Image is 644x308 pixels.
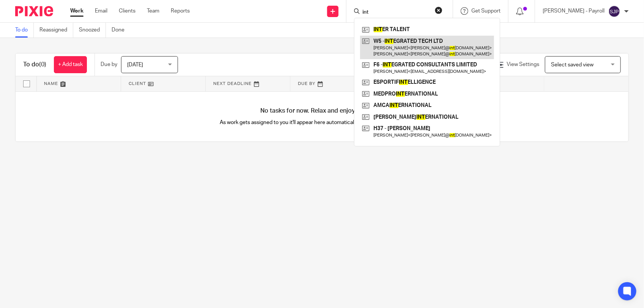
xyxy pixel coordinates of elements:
[39,23,73,38] a: Reassigned
[435,6,442,14] button: Clear
[39,61,46,68] span: (0)
[23,61,46,69] h1: To do
[169,119,476,126] p: As work gets assigned to you it'll appear here automatically, helping you stay organised.
[16,107,628,115] h4: No tasks for now. Relax and enjoy your day!
[79,23,106,38] a: Snoozed
[15,23,34,38] a: To do
[127,62,143,68] span: [DATE]
[507,62,539,67] span: View Settings
[54,56,87,73] a: + Add task
[101,61,117,68] p: Due by
[608,5,620,17] img: svg%3E
[471,8,501,14] span: Get Support
[95,7,107,15] a: Email
[70,7,83,15] a: Work
[15,6,53,16] img: Pixie
[362,9,430,16] input: Search
[551,62,594,68] span: Select saved view
[119,7,135,15] a: Clients
[171,7,190,15] a: Reports
[147,7,159,15] a: Team
[543,7,605,15] p: [PERSON_NAME] - Payroll
[112,23,130,38] a: Done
